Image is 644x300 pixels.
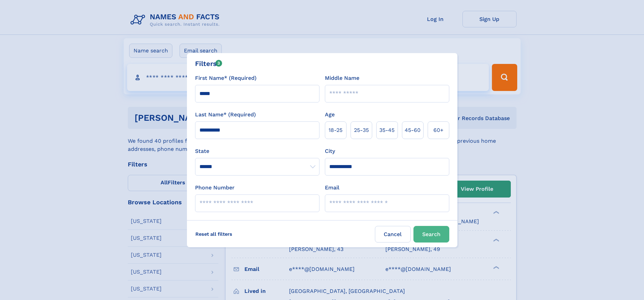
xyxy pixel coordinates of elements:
[195,74,257,82] label: First Name* (Required)
[329,126,342,134] span: 18‑25
[354,126,369,134] span: 25‑35
[325,74,359,82] label: Middle Name
[375,226,411,243] label: Cancel
[433,126,444,134] span: 60+
[191,226,237,242] label: Reset all filters
[325,111,335,119] label: Age
[195,184,235,192] label: Phone Number
[195,59,222,69] div: Filters
[325,184,339,192] label: Email
[379,126,395,134] span: 35‑45
[325,147,335,155] label: City
[405,126,421,134] span: 45‑60
[413,226,449,243] button: Search
[195,111,256,119] label: Last Name* (Required)
[195,147,319,155] label: State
